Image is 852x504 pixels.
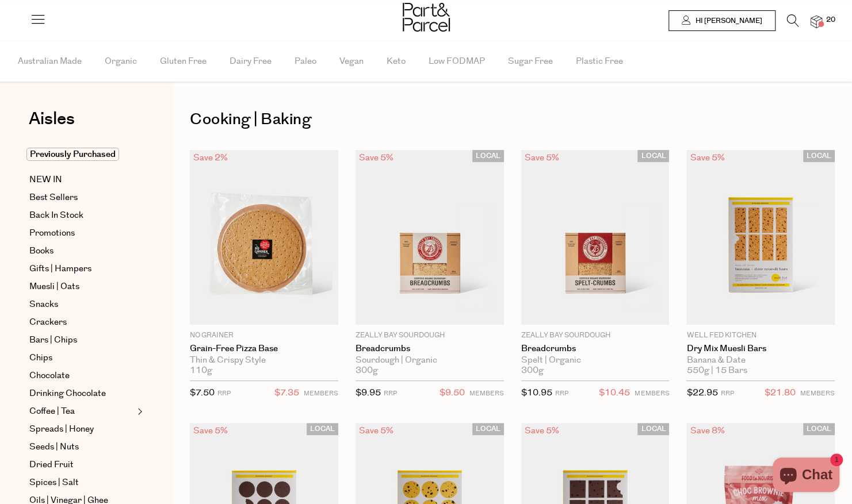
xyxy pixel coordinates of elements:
span: $9.50 [440,386,465,401]
span: $21.80 [765,386,796,401]
span: Bars | Chips [29,333,77,347]
a: Seeds | Nuts [29,440,134,454]
span: Seeds | Nuts [29,440,79,454]
small: MEMBERS [469,389,504,398]
small: RRP [384,389,397,398]
a: Crackers [29,316,134,329]
a: Snacks [29,298,134,311]
a: Spreads | Honey [29,422,134,436]
div: Save 5% [356,150,397,166]
div: Thin & Crispy Style [190,355,338,366]
span: Gluten Free [160,41,207,82]
span: LOCAL [472,423,504,435]
a: Aisles [29,110,75,139]
span: Drinking Chocolate [29,387,106,401]
span: 550g | 15 Bars [686,366,747,376]
a: Promotions [29,226,134,240]
span: 300g [356,366,378,376]
span: Hi [PERSON_NAME] [693,16,762,26]
a: Spices | Salt [29,476,134,490]
a: Drinking Chocolate [29,387,134,401]
div: Save 5% [686,150,728,166]
span: LOCAL [307,423,338,435]
p: Zeally Bay Sourdough [356,330,504,341]
div: Spelt | Organic [521,355,670,366]
span: Keto [387,41,406,82]
span: Crackers [29,316,67,329]
span: 110g [190,366,212,376]
p: Zeally Bay Sourdough [521,330,670,341]
a: Books [29,244,134,258]
span: Promotions [29,226,75,240]
div: Save 5% [521,423,563,438]
a: Breadcrumbs [356,344,504,354]
span: Dairy Free [230,41,272,82]
span: Snacks [29,298,58,311]
span: 20 [823,15,838,25]
span: Muesli | Oats [29,280,79,294]
a: Chocolate [29,369,134,383]
div: Sourdough | Organic [356,355,504,366]
div: Save 2% [190,150,231,166]
span: Sugar Free [508,41,553,82]
span: LOCAL [803,150,835,162]
div: Save 5% [190,423,231,438]
span: $7.35 [274,386,299,401]
span: Books [29,244,54,258]
span: Gifts | Hampers [29,262,91,276]
small: RRP [555,389,568,398]
span: $10.45 [599,386,630,401]
span: Vegan [339,41,364,82]
a: Gifts | Hampers [29,262,134,276]
h1: Cooking | Baking [190,106,835,133]
a: Bars | Chips [29,333,134,347]
small: RRP [217,389,231,398]
a: Dried Fruit [29,458,134,472]
span: Chips [29,351,52,365]
small: MEMBERS [800,389,835,398]
a: Grain-Free Pizza Base [190,344,338,354]
a: Best Sellers [29,191,134,205]
span: Low FODMAP [429,41,485,82]
a: Back In Stock [29,209,134,222]
a: Hi [PERSON_NAME] [668,10,775,31]
button: Expand/Collapse Coffee | Tea [135,405,143,418]
img: Part&Parcel [403,3,450,32]
div: Save 5% [521,150,563,166]
span: Best Sellers [29,191,78,205]
inbox-online-store-chat: Shopify online store chat [769,457,843,495]
small: MEMBERS [304,389,338,398]
a: 20 [811,16,822,28]
p: Well Fed Kitchen [686,330,835,341]
span: LOCAL [803,423,835,435]
span: $10.95 [521,387,552,399]
a: Chips [29,351,134,365]
img: Grain-Free Pizza Base [190,150,338,325]
small: RRP [720,389,733,398]
span: Australian Made [18,41,82,82]
a: Muesli | Oats [29,280,134,294]
a: NEW IN [29,173,134,187]
a: Coffee | Tea [29,405,134,418]
small: MEMBERS [635,389,669,398]
a: Breadcrumbs [521,344,670,354]
span: Paleo [295,41,316,82]
img: Dry Mix Muesli Bars [686,150,835,325]
span: Coffee | Tea [29,405,75,418]
span: LOCAL [637,423,669,435]
span: Aisles [29,106,75,132]
span: Plastic Free [576,41,623,82]
span: Back In Stock [29,209,83,222]
div: Save 8% [686,423,728,438]
span: Organic [105,41,137,82]
span: Dried Fruit [29,458,74,472]
span: LOCAL [472,150,504,162]
div: Banana & Date [686,355,835,366]
span: NEW IN [29,173,62,187]
span: $9.95 [356,387,381,399]
span: Spices | Salt [29,476,79,490]
img: Breadcrumbs [521,150,670,325]
p: No Grainer [190,330,338,341]
span: LOCAL [637,150,669,162]
span: Spreads | Honey [29,422,94,436]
